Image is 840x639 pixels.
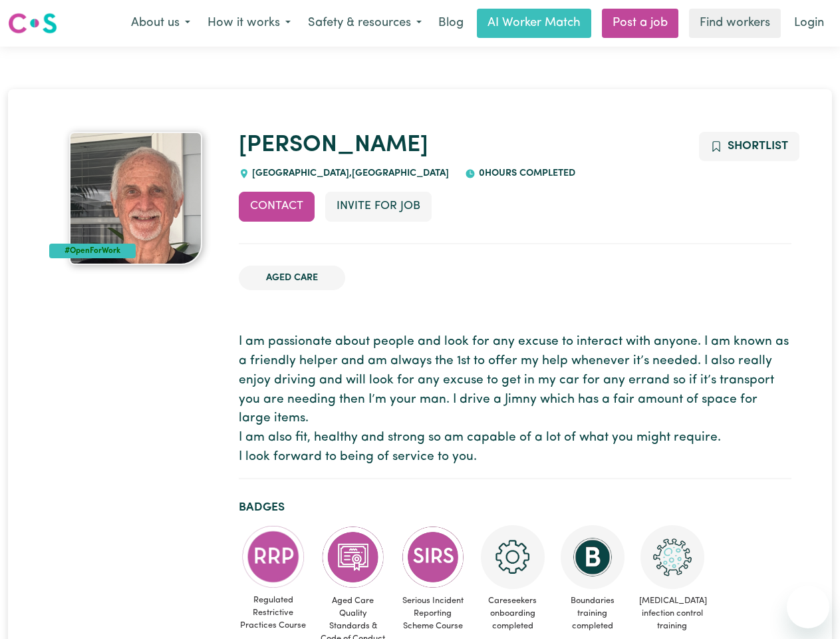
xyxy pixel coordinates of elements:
h2: Badges [239,501,791,515]
img: CS Academy: Aged Care Quality Standards & Code of Conduct course completed [321,525,385,589]
img: Kenneth [69,132,202,265]
span: Regulated Restrictive Practices Course [239,588,308,638]
a: Find workers [689,9,781,38]
a: AI Worker Match [477,9,591,38]
button: Contact [239,192,315,221]
img: CS Academy: Careseekers Onboarding course completed [481,525,545,589]
a: Login [786,9,832,38]
a: Blog [430,9,472,38]
img: CS Academy: Regulated Restrictive Practices course completed [241,525,305,588]
a: Kenneth's profile picture'#OpenForWork [49,132,223,265]
img: CS Academy: Boundaries in care and support work course completed [561,525,625,589]
span: Careseekers onboarding completed [478,589,547,638]
span: [GEOGRAPHIC_DATA] , [GEOGRAPHIC_DATA] [249,168,450,178]
img: CS Academy: Serious Incident Reporting Scheme course completed [401,525,465,589]
iframe: Button to launch messaging window [787,586,829,628]
span: Boundaries training completed [558,589,627,638]
li: Aged Care [239,266,345,291]
button: About us [122,9,199,37]
a: Post a job [602,9,678,38]
button: Invite for Job [325,192,432,221]
span: [MEDICAL_DATA] infection control training [638,589,707,638]
span: Serious Incident Reporting Scheme Course [398,589,468,638]
a: [PERSON_NAME] [239,134,428,157]
img: Careseekers logo [8,11,57,35]
span: Shortlist [728,140,788,152]
button: How it works [199,9,299,37]
img: CS Academy: COVID-19 Infection Control Training course completed [640,525,704,589]
a: Careseekers logo [8,8,57,39]
div: #OpenForWork [49,244,136,258]
p: I am passionate about people and look for any excuse to interact with anyone. I am known as a fri... [239,333,791,467]
button: Add to shortlist [699,132,799,161]
button: Safety & resources [299,9,430,37]
span: 0 hours completed [476,168,575,178]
